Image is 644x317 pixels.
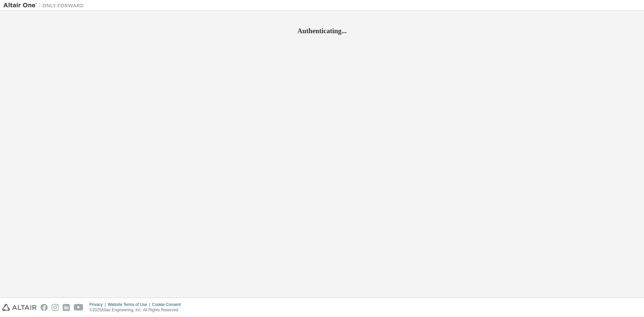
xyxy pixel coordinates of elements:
[90,307,185,313] p: © 2025 Altair Engineering, Inc. All Rights Reserved.
[90,302,108,307] div: Privacy
[2,304,37,311] img: altair_logo.svg
[74,304,84,311] img: youtube.svg
[3,27,641,35] h2: Authenticating...
[152,302,184,307] div: Cookie Consent
[3,2,87,9] img: Altair One
[63,304,70,311] img: linkedin.svg
[108,302,152,307] div: Website Terms of Use
[41,304,48,311] img: facebook.svg
[52,304,59,311] img: instagram.svg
